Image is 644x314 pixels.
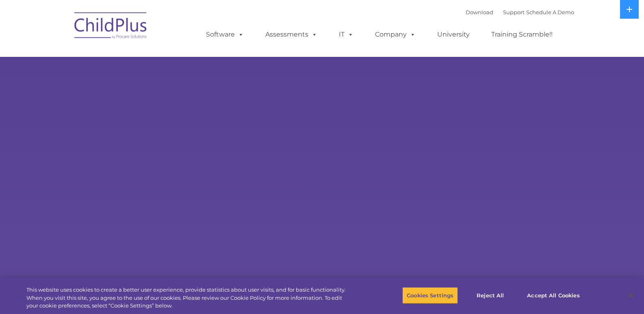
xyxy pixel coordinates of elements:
button: Cookies Settings [402,287,458,304]
button: Accept All Cookies [523,287,584,304]
img: ChildPlus by Procare Solutions [70,6,152,47]
div: This website uses cookies to create a better user experience, provide statistics about user visit... [26,286,354,310]
a: Training Scramble!! [483,26,561,43]
a: Company [367,26,424,43]
font: | [466,9,574,15]
button: Close [622,286,640,304]
a: Support [503,9,525,15]
a: Schedule A Demo [526,9,574,15]
a: University [429,26,478,43]
a: Assessments [257,26,325,43]
a: Download [466,9,493,15]
a: IT [331,26,362,43]
button: Reject All [465,287,516,304]
a: Software [198,26,252,43]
